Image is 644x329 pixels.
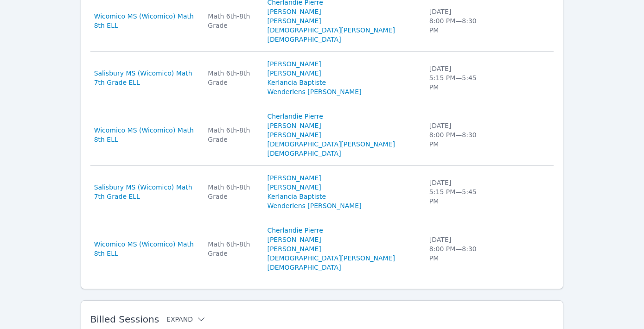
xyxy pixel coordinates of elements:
[94,69,197,87] a: Salisbury MS (Wicomico) Math 7th Grade ELL
[267,25,418,44] a: [DEMOGRAPHIC_DATA][PERSON_NAME][DEMOGRAPHIC_DATA]
[94,126,197,144] a: Wicomico MS (Wicomico) Math 8th ELL
[208,69,256,87] div: Math 6th-8th Grade
[267,226,323,235] a: Cherlandie Pierre
[208,183,256,201] div: Math 6th-8th Grade
[267,16,321,25] a: [PERSON_NAME]
[267,244,321,253] a: [PERSON_NAME]
[166,315,206,324] button: Expand
[429,235,479,263] div: [DATE] 8:00 PM — 8:30 PM
[267,201,361,210] a: Wenderlens [PERSON_NAME]
[90,218,554,279] tr: Wicomico MS (Wicomico) Math 8th ELLMath 6th-8th GradeCherlandie Pierre[PERSON_NAME][PERSON_NAME][...
[429,64,479,92] div: [DATE] 5:15 PM — 5:45 PM
[267,192,326,201] a: Kerlancia Baptiste
[94,183,197,201] a: Salisbury MS (Wicomico) Math 7th Grade ELL
[90,52,554,104] tr: Salisbury MS (Wicomico) Math 7th Grade ELLMath 6th-8th Grade[PERSON_NAME][PERSON_NAME]Kerlancia B...
[267,121,321,130] a: [PERSON_NAME]
[267,139,418,158] a: [DEMOGRAPHIC_DATA][PERSON_NAME][DEMOGRAPHIC_DATA]
[429,121,479,149] div: [DATE] 8:00 PM — 8:30 PM
[267,173,321,183] a: [PERSON_NAME]
[429,7,479,35] div: [DATE] 8:00 PM — 8:30 PM
[267,112,323,121] a: Cherlandie Pierre
[90,314,159,325] span: Billed Sessions
[94,240,197,258] a: Wicomico MS (Wicomico) Math 8th ELL
[267,7,321,16] a: [PERSON_NAME]
[267,130,321,139] a: [PERSON_NAME]
[90,104,554,166] tr: Wicomico MS (Wicomico) Math 8th ELLMath 6th-8th GradeCherlandie Pierre[PERSON_NAME][PERSON_NAME][...
[267,253,418,272] a: [DEMOGRAPHIC_DATA][PERSON_NAME][DEMOGRAPHIC_DATA]
[90,166,554,218] tr: Salisbury MS (Wicomico) Math 7th Grade ELLMath 6th-8th Grade[PERSON_NAME][PERSON_NAME]Kerlancia B...
[267,59,321,69] a: [PERSON_NAME]
[267,87,361,96] a: Wenderlens [PERSON_NAME]
[267,78,326,87] a: Kerlancia Baptiste
[94,12,197,30] a: Wicomico MS (Wicomico) Math 8th ELL
[429,178,479,206] div: [DATE] 5:15 PM — 5:45 PM
[267,183,321,192] a: [PERSON_NAME]
[208,12,256,30] div: Math 6th-8th Grade
[267,235,321,244] a: [PERSON_NAME]
[208,126,256,144] div: Math 6th-8th Grade
[267,69,321,78] a: [PERSON_NAME]
[208,240,256,258] div: Math 6th-8th Grade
